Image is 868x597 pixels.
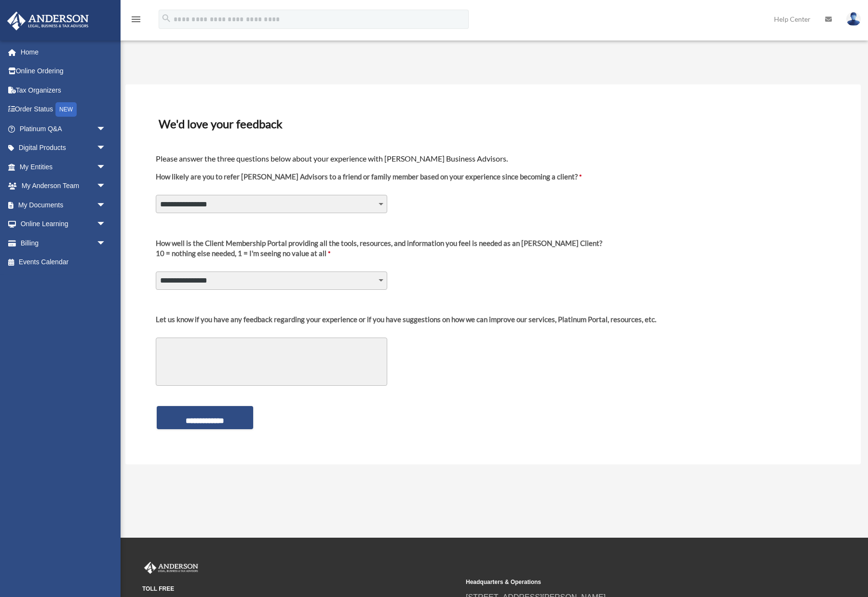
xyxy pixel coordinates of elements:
[7,195,121,215] a: My Documentsarrow_drop_down
[96,215,116,234] span: arrow_drop_down
[7,215,121,234] a: Online Learningarrow_drop_down
[156,238,602,266] label: 10 = nothing else needed, 1 = I'm seeing no value at all
[7,42,121,62] a: Home
[55,102,77,117] div: NEW
[846,12,861,26] img: User Pic
[156,314,656,325] div: Let us know if you have any feedback regarding your experience or if you have suggestions on how ...
[7,100,121,120] a: Order StatusNEW
[96,138,116,158] span: arrow_drop_down
[156,153,830,164] h4: Please answer the three questions below about your experience with [PERSON_NAME] Business Advisors.
[155,114,831,134] h3: We'd love your feedback
[96,195,116,215] span: arrow_drop_down
[96,233,116,253] span: arrow_drop_down
[4,12,92,30] img: Anderson Advisors Platinum Portal
[466,577,783,587] small: Headquarters & Operations
[7,157,121,176] a: My Entitiesarrow_drop_down
[7,138,121,158] a: Digital Productsarrow_drop_down
[96,176,116,196] span: arrow_drop_down
[142,584,459,594] small: TOLL FREE
[7,176,121,196] a: My Anderson Teamarrow_drop_down
[156,172,582,190] label: How likely are you to refer [PERSON_NAME] Advisors to a friend or family member based on your exp...
[96,119,116,139] span: arrow_drop_down
[130,14,142,25] i: menu
[7,253,121,272] a: Events Calendar
[7,233,121,253] a: Billingarrow_drop_down
[161,13,172,24] i: search
[130,17,142,25] a: menu
[142,562,200,574] img: Anderson Advisors Platinum Portal
[7,62,121,81] a: Online Ordering
[96,157,116,177] span: arrow_drop_down
[7,81,121,100] a: Tax Organizers
[7,119,121,138] a: Platinum Q&Aarrow_drop_down
[156,238,602,248] div: How well is the Client Membership Portal providing all the tools, resources, and information you ...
